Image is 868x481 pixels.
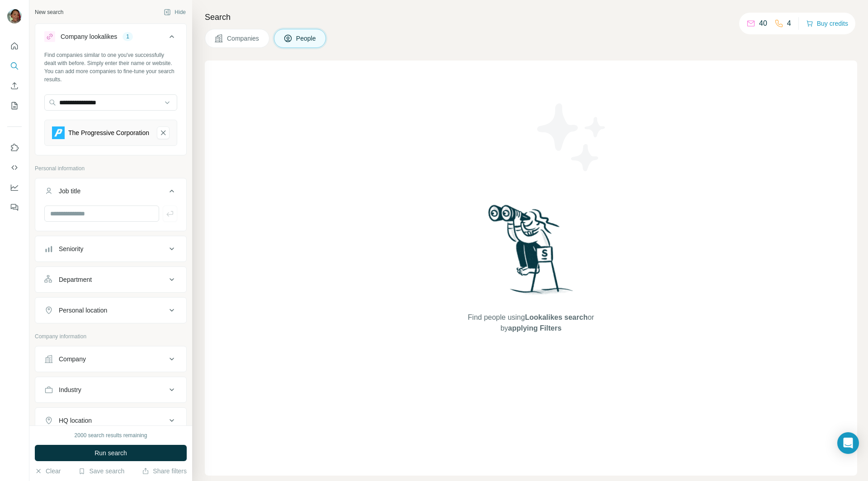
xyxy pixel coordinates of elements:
[44,51,177,84] div: Find companies similar to one you've successfully dealt with before. Simply enter their name or w...
[7,98,22,114] button: My lists
[35,445,187,461] button: Run search
[227,34,260,43] span: Companies
[59,306,107,315] div: Personal location
[75,431,147,439] div: 2000 search results remaining
[7,199,22,215] button: Feedback
[787,18,791,29] p: 4
[205,11,857,23] h4: Search
[296,34,317,43] span: People
[157,126,170,139] button: The Progressive Corporation-remove-button
[59,385,81,394] div: Industry
[35,467,61,476] button: Clear
[35,379,186,401] button: Industry
[531,97,613,178] img: Surfe Illustration - Stars
[157,5,192,19] button: Hide
[61,32,117,41] div: Company lookalikes
[508,324,561,332] span: applying Filters
[35,238,186,260] button: Seniority
[59,416,92,425] div: HQ location
[7,38,22,54] button: Quick start
[7,58,22,74] button: Search
[35,332,187,341] p: Company information
[78,467,124,476] button: Save search
[35,410,186,431] button: HQ location
[837,432,859,454] div: Open Intercom Messenger
[35,26,186,51] button: Company lookalikes1
[806,17,848,30] button: Buy credits
[142,467,187,476] button: Share filters
[35,269,186,290] button: Department
[59,187,80,196] div: Job title
[759,18,767,29] p: 40
[35,299,186,321] button: Personal location
[68,128,149,137] div: The Progressive Corporation
[458,312,603,334] span: Find people using or by
[59,275,92,284] div: Department
[525,313,588,321] span: Lookalikes search
[7,159,22,176] button: Use Surfe API
[35,180,186,205] button: Job title
[7,78,22,94] button: Enrich CSV
[59,355,86,364] div: Company
[35,164,187,173] p: Personal information
[52,126,65,139] img: The Progressive Corporation-logo
[484,202,578,303] img: Surfe Illustration - Woman searching with binoculars
[94,448,127,458] span: Run search
[7,140,22,156] button: Use Surfe on LinkedIn
[7,179,22,196] button: Dashboard
[35,8,63,16] div: New search
[59,244,83,253] div: Seniority
[7,9,22,23] img: Avatar
[35,348,186,370] button: Company
[123,33,133,41] div: 1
